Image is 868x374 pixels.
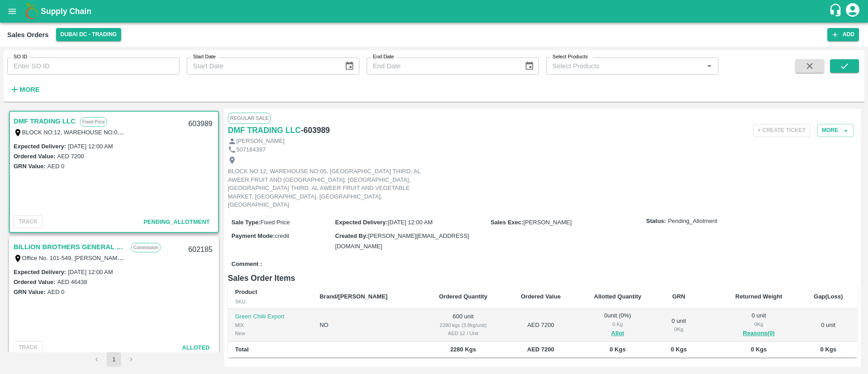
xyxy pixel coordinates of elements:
[47,289,65,295] label: AED 0
[814,293,843,300] b: Gap(Loss)
[183,239,218,260] div: 602185
[68,269,113,275] label: [DATE] 12:00 AM
[14,269,66,275] label: Expected Delivery :
[193,53,216,61] label: Start Date
[829,3,844,19] div: customer-support
[491,219,523,226] label: Sales Exec :
[41,5,829,18] a: Supply Chain
[228,167,431,209] p: BLOCK NO:12, WAREHOUSE NO:05, [GEOGRAPHIC_DATA] THIRD, AL AWEER FRUIT AND [GEOGRAPHIC_DATA], [GEO...
[228,124,301,137] a: DMF TRADING LLC
[799,309,857,342] td: 0 unit
[671,346,687,353] b: 0 Kgs
[751,346,767,353] b: 0 Kgs
[22,128,801,136] label: BLOCK NO:12, WAREHOUSE NO:05, [GEOGRAPHIC_DATA] THIRD, AL AWEER FRUIT AND [GEOGRAPHIC_DATA], [GEO...
[549,60,701,72] input: Select Products
[235,329,305,337] div: New
[610,346,626,353] b: 0 Kgs
[736,293,783,300] b: Returned Weight
[231,260,262,269] label: Comment :
[367,57,517,75] input: End Date
[725,320,792,328] div: 0 Kg
[666,325,692,333] div: 0 Kg
[275,232,289,239] span: credit
[236,137,285,146] p: [PERSON_NAME]
[56,28,122,41] button: Select DC
[47,163,65,170] label: AED 0
[817,124,854,137] button: More
[14,241,127,253] a: BILLION BROTHERS GENERAL TRADING L.L.C
[450,346,476,353] b: 2280 Kgs
[231,219,260,226] label: Sale Type :
[235,289,257,295] b: Product
[439,293,487,300] b: Ordered Quantity
[131,243,160,252] p: Commission
[429,321,497,329] div: 2280 kgs (3.8kg/unit)
[584,320,651,328] div: 0 Kg
[235,346,249,353] b: Total
[19,86,40,93] strong: More
[187,57,337,75] input: Start Date
[236,146,266,154] p: 507184397
[524,219,572,226] span: [PERSON_NAME]
[182,344,210,351] span: Alloted
[646,217,666,226] label: Status:
[22,254,653,261] label: Office No. 101-549, [PERSON_NAME] [PERSON_NAME], , [PERSON_NAME] Real Estate LLC, [PERSON_NAME], ...
[14,143,66,150] label: Expected Delivery :
[521,57,538,75] button: Choose date
[7,29,49,41] div: Sales Orders
[421,309,505,342] td: 600 unit
[820,346,836,353] b: 0 Kgs
[335,219,387,226] label: Expected Delivery :
[88,352,140,367] nav: pagination navigation
[231,232,275,239] label: Payment Mode :
[611,328,624,339] button: Allot
[235,321,305,329] div: MIX
[14,115,75,127] a: DMF TRADING LLC
[335,232,469,249] span: [PERSON_NAME][EMAIL_ADDRESS][DOMAIN_NAME]
[505,309,576,342] td: AED 7200
[388,219,433,226] span: [DATE] 12:00 AM
[57,153,84,160] label: AED 7200
[827,28,859,41] button: Add
[68,143,113,150] label: [DATE] 12:00 AM
[666,317,692,334] div: 0 unit
[14,279,55,285] label: Ordered Value:
[235,298,305,306] div: SKU
[80,117,107,127] p: Fixed Price
[235,312,305,321] p: Green Chilli Export
[521,293,561,300] b: Ordered Value
[373,53,394,61] label: End Date
[672,293,685,300] b: GRN
[14,289,46,295] label: GRN Value:
[552,53,588,61] label: Select Products
[14,53,27,61] label: SO ID
[7,82,42,97] button: More
[183,114,218,135] div: 603989
[228,113,271,123] span: Regular Sale
[228,272,857,284] h6: Sales Order Items
[14,163,46,170] label: GRN Value:
[668,217,717,226] span: Pending_Allotment
[301,124,330,137] h6: - 603989
[23,2,41,20] img: logo
[14,153,55,160] label: Ordered Value:
[429,329,497,337] div: AED 12 / Unit
[703,60,715,72] button: Open
[725,312,792,339] div: 0 unit
[725,328,792,339] button: Reasons(0)
[341,57,358,75] button: Choose date
[107,352,121,367] button: page 1
[312,309,421,342] td: NO
[260,219,290,226] span: Fixed Price
[594,293,642,300] b: Allotted Quantity
[584,312,651,339] div: 0 unit ( 0 %)
[527,346,554,353] b: AED 7200
[844,2,861,21] div: account of current user
[57,279,87,285] label: AED 46438
[7,57,179,75] input: Enter SO ID
[41,7,91,16] b: Supply Chain
[320,293,387,300] b: Brand/[PERSON_NAME]
[143,218,210,225] span: Pending_Allotment
[2,1,23,22] button: open drawer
